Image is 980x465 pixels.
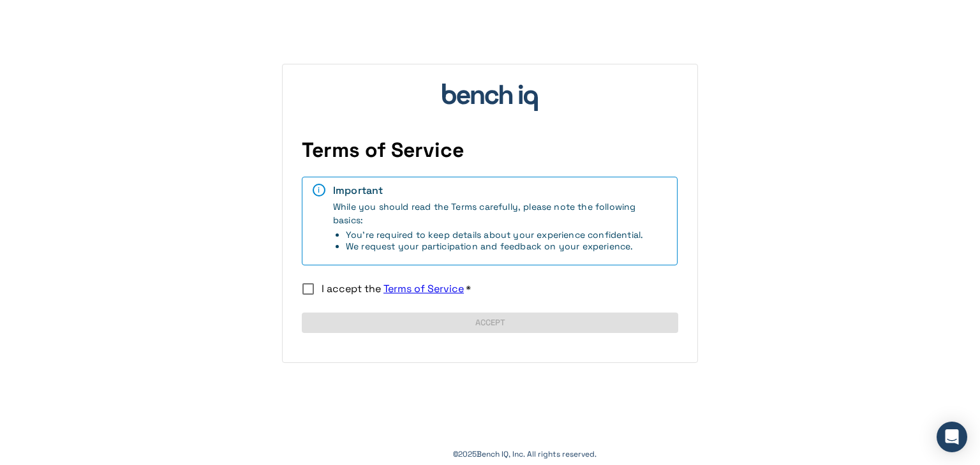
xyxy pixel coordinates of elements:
div: Open Intercom Messenger [937,422,967,452]
span: I accept the [322,282,464,295]
img: bench_iq_logo.svg [442,84,538,111]
a: Terms of Service [383,282,464,295]
li: We request your participation and feedback on your experience. [346,240,667,252]
div: i [313,184,325,196]
div: Important [333,184,667,197]
li: You're required to keep details about your experience confidential. [346,229,667,240]
h4: Terms of Service [302,138,678,163]
span: While you should read the Terms carefully, please note the following basics: [333,201,667,252]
